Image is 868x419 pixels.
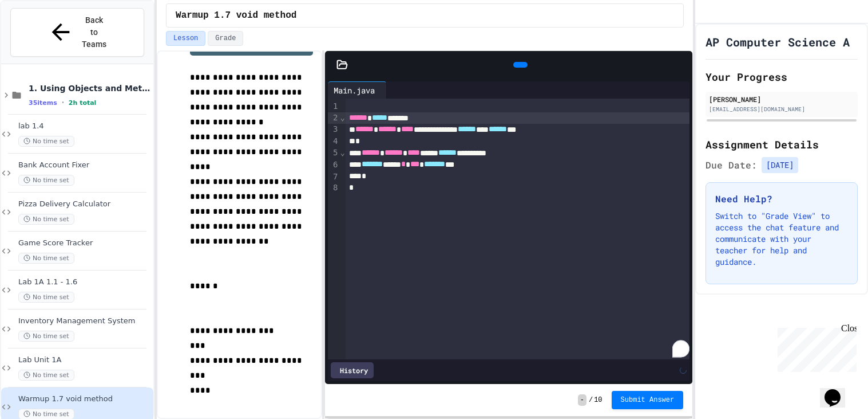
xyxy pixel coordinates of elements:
span: Inventory Management System [18,316,151,326]
button: Submit Answer [612,391,684,409]
div: 5 [328,147,339,159]
span: - [578,394,586,406]
button: Grade [208,31,243,46]
iframe: chat widget [773,323,857,372]
div: 6 [328,159,339,171]
span: 2h total [69,99,97,107]
span: 10 [594,395,602,405]
span: No time set [18,136,74,147]
span: / [589,395,593,405]
span: Game Score Tracker [18,238,151,248]
span: No time set [18,175,74,186]
h2: Your Progress [706,69,858,85]
div: 2 [328,112,339,124]
span: Lab Unit 1A [18,355,151,365]
span: Back to Teams [81,14,108,50]
div: [EMAIL_ADDRESS][DOMAIN_NAME] [709,105,854,113]
button: Lesson [166,31,205,46]
div: To enrich screen reader interactions, please activate Accessibility in Grammarly extension settings [346,99,689,359]
span: Warmup 1.7 void method [18,394,151,404]
p: Switch to "Grade View" to access the chat feature and communicate with your teacher for help and ... [715,210,848,268]
span: Fold line [339,148,345,157]
div: History [331,362,374,378]
span: 35 items [29,99,57,107]
span: 1. Using Objects and Methods [29,83,151,93]
span: Lab 1A 1.1 - 1.6 [18,277,151,287]
span: No time set [18,370,74,381]
h2: Assignment Details [706,136,858,152]
div: Chat with us now!Close [5,5,79,73]
span: No time set [18,292,74,303]
span: No time set [18,253,74,264]
span: Bank Account Fixer [18,160,151,170]
span: lab 1.4 [18,122,151,131]
span: Due Date: [706,158,757,172]
div: Main.java [328,84,381,96]
div: 1 [328,101,339,112]
span: Pizza Delivery Calculator [18,199,151,209]
button: Back to Teams [10,8,144,57]
span: • [62,98,64,107]
iframe: chat widget [820,373,857,408]
span: [DATE] [762,157,798,173]
span: Warmup 1.7 void method [176,9,296,22]
span: No time set [18,331,74,342]
div: 3 [328,124,339,136]
div: [PERSON_NAME] [709,94,854,104]
span: Fold line [339,113,345,122]
span: Submit Answer [621,395,675,405]
div: 4 [328,136,339,147]
span: No time set [18,214,74,225]
div: 7 [328,171,339,183]
div: 8 [328,182,339,194]
h3: Need Help? [715,192,848,206]
h1: AP Computer Science A [706,34,850,50]
div: Main.java [328,81,387,99]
